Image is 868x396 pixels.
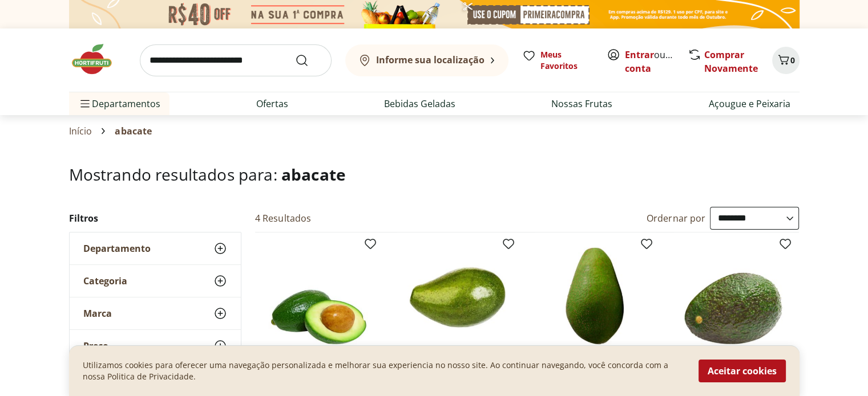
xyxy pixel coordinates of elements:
[83,308,112,319] span: Marca
[540,49,593,72] span: Meus Favoritos
[264,242,373,350] img: ABACATE SELECIONADO
[69,165,800,183] h1: Mostrando resultados para:
[790,55,795,66] span: 0
[522,49,593,72] a: Meus Favoritos
[345,44,508,76] button: Informe sua localização
[647,212,706,224] label: Ordernar por
[69,126,92,136] a: Início
[295,54,322,67] button: Submit Search
[256,97,288,111] a: Ofertas
[115,126,152,136] span: abacate
[376,54,485,66] b: Informe sua localização
[70,232,241,264] button: Departamento
[709,97,790,111] a: Açougue e Peixaria
[772,47,800,74] button: Carrinho
[78,90,160,117] span: Departamentos
[704,48,758,75] a: Comprar Novamente
[78,90,92,117] button: Menu
[679,242,788,350] img: Mini Abacate
[540,242,649,350] img: Abacate Orgânico Unidade
[83,275,127,287] span: Categoria
[402,242,511,350] img: Abacate Unidade
[255,212,312,224] h2: 4 Resultados
[69,207,241,230] h2: Filtros
[70,330,241,362] button: Preço
[83,243,151,254] span: Departamento
[625,48,688,75] a: Criar conta
[140,44,332,76] input: search
[69,42,126,76] img: Hortifruti
[83,360,685,382] p: Utilizamos cookies para oferecer uma navegação personalizada e melhorar sua experiencia no nosso ...
[384,97,455,111] a: Bebidas Geladas
[625,48,654,61] a: Entrar
[70,265,241,297] button: Categoria
[70,297,241,329] button: Marca
[83,340,108,352] span: Preço
[699,360,786,382] button: Aceitar cookies
[551,97,612,111] a: Nossas Frutas
[281,164,346,185] span: abacate
[625,48,676,75] span: ou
